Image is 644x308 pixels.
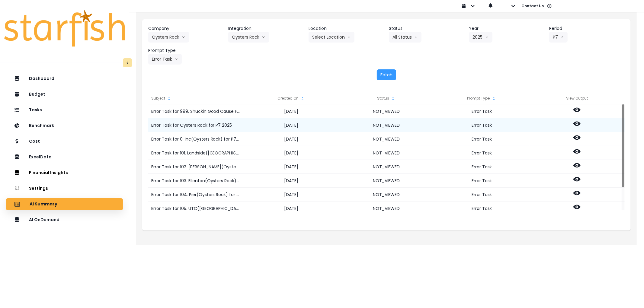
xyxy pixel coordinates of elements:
[6,183,123,195] button: Settings
[339,146,434,160] div: NOT_VIEWED
[148,202,243,215] div: Error Task for 105. UTC([GEOGRAPHIC_DATA]) for P7 2025
[414,34,418,40] svg: arrow down line
[434,132,530,146] div: Error Task
[339,104,434,118] div: NOT_VIEWED
[148,132,243,146] div: Error Task for 0. Inc(Oysters Rock) for P7 2025
[243,188,339,202] div: [DATE]
[29,76,54,81] p: Dashboard
[243,202,339,215] div: [DATE]
[6,135,123,148] button: Cost
[339,118,434,132] div: NOT_VIEWED
[434,202,530,215] div: Error Task
[485,34,489,40] svg: arrow down line
[300,96,305,101] svg: sort
[29,123,54,128] p: Benchmark
[148,174,243,188] div: Error Task for 103. Ellenton(Oysters Rock) for P7 2025
[182,34,185,40] svg: arrow down line
[148,146,243,160] div: Error Task for 101. Landside([GEOGRAPHIC_DATA]) for P7 2025
[6,198,123,210] button: AI Summary
[167,96,171,101] svg: sort
[30,202,57,207] p: AI Summary
[29,154,52,160] p: ExcelData
[29,107,42,113] p: Tasks
[389,25,464,32] header: Status
[6,167,123,179] button: Financial Insights
[339,202,434,215] div: NOT_VIEWED
[434,118,530,132] div: Error Task
[339,92,434,104] div: Status
[6,120,123,132] button: Benchmark
[549,25,625,32] header: Period
[309,25,384,32] header: Location
[339,132,434,146] div: NOT_VIEWED
[389,32,421,43] button: All Statusarrow down line
[175,56,178,62] svg: arrow down line
[434,188,530,202] div: Error Task
[6,214,123,226] button: AI OnDemand
[6,88,123,100] button: Budget
[29,139,40,144] p: Cost
[243,92,339,104] div: Created On
[492,96,496,101] svg: sort
[391,96,396,101] svg: sort
[6,151,123,163] button: ExcelData
[469,25,545,32] header: Year
[434,92,530,104] div: Prompt Type
[148,47,224,54] header: Prompt Type
[549,32,568,43] button: P7arrow left line
[243,160,339,174] div: [DATE]
[228,32,269,43] button: Oysters Rockarrow down line
[148,118,243,132] div: Error Task for Oysters Rock for P7 2025
[262,34,265,40] svg: arrow down line
[339,188,434,202] div: NOT_VIEWED
[29,92,45,97] p: Budget
[6,104,123,116] button: Tasks
[377,69,396,80] button: Fetch
[434,104,530,118] div: Error Task
[148,188,243,202] div: Error Task for 104. Pier(Oysters Rock) for P7 2025
[434,146,530,160] div: Error Task
[339,160,434,174] div: NOT_VIEWED
[560,34,564,40] svg: arrow left line
[339,174,434,188] div: NOT_VIEWED
[309,32,354,43] button: Select Locationarrow down line
[243,174,339,188] div: [DATE]
[243,104,339,118] div: [DATE]
[148,104,243,118] div: Error Task for 999. Shuckin Good Cause Fund(Oysters Rock) for P7 2025
[530,92,625,104] div: View Output
[243,146,339,160] div: [DATE]
[6,73,123,85] button: Dashboard
[243,118,339,132] div: [DATE]
[148,32,189,43] button: Oysters Rockarrow down line
[148,92,243,104] div: Subject
[228,25,304,32] header: Integration
[29,217,59,222] p: AI OnDemand
[243,132,339,146] div: [DATE]
[347,34,351,40] svg: arrow down line
[434,160,530,174] div: Error Task
[148,160,243,174] div: Error Task for 102. [PERSON_NAME](Oysters Rock) for P7 2025
[148,54,182,65] button: Error Taskarrow down line
[148,25,224,32] header: Company
[434,174,530,188] div: Error Task
[469,32,492,43] button: 2025arrow down line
